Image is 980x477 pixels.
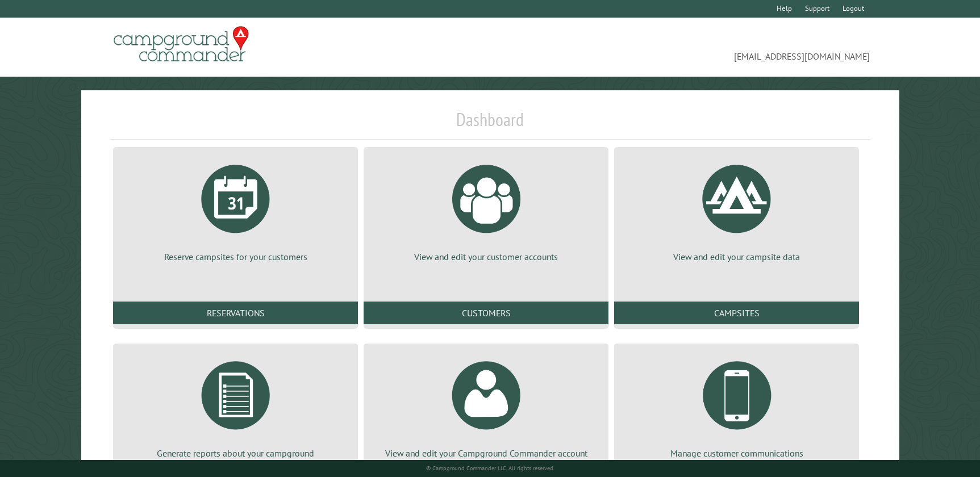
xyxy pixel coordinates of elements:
[377,250,595,263] p: View and edit your customer accounts
[127,250,344,263] p: Reserve campsites for your customers
[426,465,554,472] small: © Campground Commander LLC. All rights reserved.
[377,447,595,459] p: View and edit your Campground Commander account
[628,353,845,459] a: Manage customer communications
[127,353,344,459] a: Generate reports about your campground
[113,302,358,324] a: Reservations
[110,108,870,140] h1: Dashboard
[377,353,595,459] a: View and edit your Campground Commander account
[614,302,859,324] a: Campsites
[377,156,595,263] a: View and edit your customer accounts
[490,31,870,63] span: [EMAIL_ADDRESS][DOMAIN_NAME]
[127,156,344,263] a: Reserve campsites for your customers
[628,250,845,263] p: View and edit your campsite data
[628,156,845,263] a: View and edit your campsite data
[628,447,845,459] p: Manage customer communications
[110,22,252,66] img: Campground Commander
[364,302,608,324] a: Customers
[127,447,344,459] p: Generate reports about your campground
